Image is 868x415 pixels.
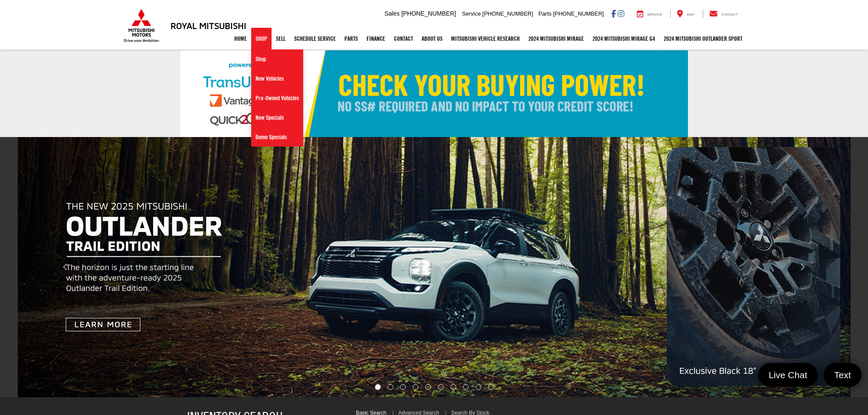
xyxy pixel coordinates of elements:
a: Home [230,28,251,49]
span: Service [647,13,662,16]
a: Shop [251,49,303,69]
li: Go to slide number 6. [438,384,443,390]
span: Text [830,369,855,381]
span: [PHONE_NUMBER] [482,10,533,17]
a: Live Chat [758,363,818,387]
li: Go to slide number 2. [388,384,393,390]
a: 2024 Mitsubishi Mirage G4 [588,28,659,49]
h3: Royal Mitsubishi [170,21,246,30]
a: 2024 Mitsubishi Mirage [524,28,588,49]
a: Text [824,363,861,387]
span: Parts [538,10,551,17]
a: Sell [272,28,290,49]
a: Finance [362,28,390,49]
li: Go to slide number 7. [450,384,456,390]
a: Pre-Owned Vehicles [251,88,303,108]
img: Check Your Buying Power [180,50,688,137]
span: Contact [721,13,737,16]
a: Contact [390,28,417,49]
span: [PHONE_NUMBER] [553,10,604,17]
li: Go to slide number 4. [413,384,419,390]
a: Contact [703,10,744,18]
a: 2024 Mitsubishi Outlander SPORT [659,28,747,49]
img: Outlander Trail Edition [18,137,851,397]
span: Map [687,13,694,16]
li: Go to slide number 9. [475,384,481,390]
span: [PHONE_NUMBER] [401,10,456,17]
li: Go to slide number 10. [488,384,494,390]
a: New Specials [251,108,303,127]
li: Go to slide number 3. [400,384,406,390]
img: Mitsubishi [122,9,161,42]
a: Instagram: Click to visit our Instagram page [618,10,624,17]
a: Map [670,10,701,18]
li: Go to slide number 1. [375,384,380,390]
a: New Vehicles [251,69,303,88]
a: Service [630,10,669,18]
a: Parts: Opens in a new tab [340,28,362,49]
a: About Us [417,28,447,49]
button: Click to view next picture. [738,154,868,380]
a: Demo Specials [251,127,303,147]
a: Facebook: Click to visit our Facebook page [611,10,616,17]
li: Go to slide number 5. [426,384,431,390]
span: Sales [384,10,400,17]
a: Mitsubishi Vehicle Research [447,28,524,49]
li: Go to slide number 8. [463,384,468,390]
a: Shop [251,28,272,49]
span: Service [462,10,481,17]
span: Live Chat [764,369,812,381]
a: Schedule Service: Opens in a new tab [290,28,340,49]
